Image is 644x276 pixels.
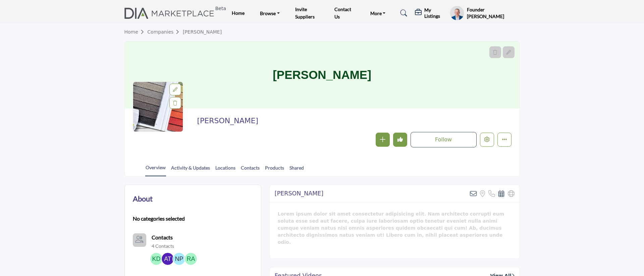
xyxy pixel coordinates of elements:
a: Browse [255,8,284,18]
button: Edit company [480,133,494,147]
h1: [PERSON_NAME] [273,41,371,108]
a: Invite Suppliers [295,6,315,19]
a: Search [394,8,412,18]
img: site Logo [124,8,218,19]
a: 4 Contacts [152,243,174,249]
img: Nirmal P. [173,253,185,265]
a: Contact Us [334,6,351,19]
div: Aspect Ratio:1:1,Size:400x400px [169,84,181,95]
h2: About [133,193,153,204]
a: Shared [289,164,304,176]
button: Contact-Employee Icon [133,233,146,247]
b: Contacts [152,234,173,240]
a: Companies [147,29,183,35]
a: Contacts [240,164,260,176]
a: Home [232,10,245,16]
a: Beta [124,8,218,19]
a: Overview [145,164,166,176]
button: Undo like [393,133,407,147]
h2: [PERSON_NAME] [197,117,381,125]
img: RajQA A. [185,253,197,265]
a: [PERSON_NAME] [183,29,222,35]
img: Kaj D. [150,253,162,265]
h5: My Listings [424,7,446,19]
a: Products [265,164,284,176]
h6: Beta [215,6,226,11]
a: Locations [215,164,236,176]
b: No categories selected [133,215,185,223]
a: Contacts [152,233,173,241]
a: More [366,8,390,18]
button: Show hide supplier dropdown [450,6,464,20]
h5: Founder [PERSON_NAME] [467,6,520,19]
h2: RAMson [275,190,323,197]
button: Follow [411,132,477,147]
div: Aspect Ratio:6:1,Size:1200x200px [503,46,515,58]
a: Activity & Updates [171,164,210,176]
a: Link of redirect to contact page [133,233,146,247]
a: Home [124,29,148,35]
button: More details [497,133,512,147]
div: My Listings [415,7,446,19]
img: Akshay T. [162,253,174,265]
strong: Lorem ipsum dolor sit amet consectetur adipisicing elit. Nam architecto corrupti eum soluta esse ... [278,211,504,245]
